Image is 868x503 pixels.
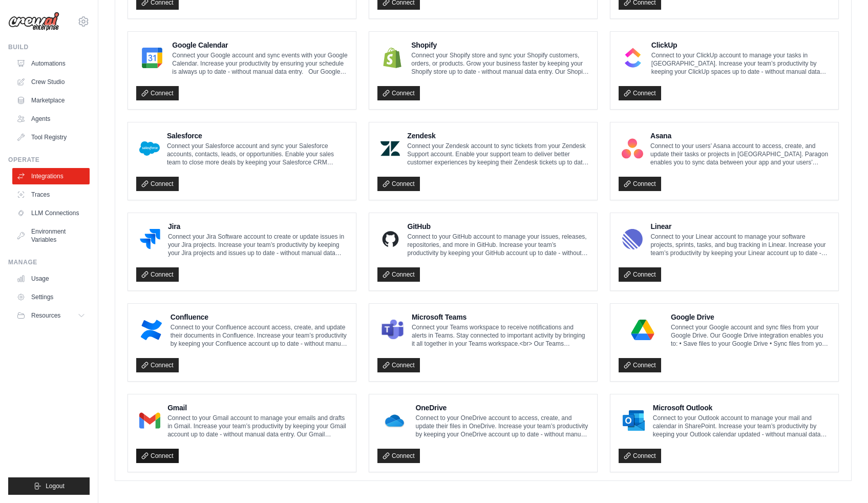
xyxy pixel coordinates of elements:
a: Connect [377,449,420,463]
h4: Zendesk [407,131,589,141]
a: Connect [619,267,661,282]
span: Logout [46,482,65,490]
a: Marketplace [12,92,90,109]
p: Connect your Shopify store and sync your Shopify customers, orders, or products. Grow your busine... [411,51,589,76]
img: OneDrive Logo [380,410,409,431]
p: Connect to your Confluence account access, create, and update their documents in Confluence. Incr... [171,323,348,348]
p: Connect to your users’ Asana account to access, create, and update their tasks or projects in [GE... [650,142,830,166]
a: Connect [619,86,661,100]
h4: GitHub [408,221,589,232]
a: Connect [136,267,179,282]
a: Connect [619,358,661,372]
img: GitHub Logo [380,229,400,249]
a: Tool Registry [12,129,90,145]
h4: Microsoft Outlook [653,403,830,413]
button: Resources [12,307,90,324]
p: Connect to your Gmail account to manage your emails and drafts in Gmail. Increase your team’s pro... [167,414,348,438]
div: Build [8,43,90,51]
h4: Microsoft Teams [412,312,589,322]
a: Connect [136,449,179,463]
p: Connect to your Outlook account to manage your mail and calendar in SharePoint. Increase your tea... [653,414,830,438]
a: Integrations [12,168,90,184]
img: Confluence Logo [139,320,163,340]
img: Gmail Logo [139,410,160,431]
div: Operate [8,156,90,164]
h4: Gmail [167,403,348,413]
a: Connect [136,358,179,372]
button: Logout [8,477,90,495]
h4: Salesforce [167,131,348,141]
iframe: Chat Widget [817,454,868,503]
h4: Google Calendar [172,40,348,50]
img: Salesforce Logo [139,138,160,159]
a: Connect [136,177,179,191]
a: Connect [619,177,661,191]
p: Connect your Google account and sync files from your Google Drive. Our Google Drive integration e... [671,323,830,348]
p: Connect to your OneDrive account to access, create, and update their files in OneDrive. Increase ... [416,414,589,438]
a: Connect [377,267,420,282]
a: Automations [12,55,90,72]
p: Connect your Salesforce account and sync your Salesforce accounts, contacts, leads, or opportunit... [167,142,348,166]
img: Microsoft Outlook Logo [622,410,646,431]
p: Connect your Jira Software account to create or update issues in your Jira projects. Increase you... [168,233,348,257]
p: Connect to your ClickUp account to manage your tasks in [GEOGRAPHIC_DATA]. Increase your team’s p... [651,51,830,76]
img: Microsoft Teams Logo [380,320,405,340]
img: Shopify Logo [380,48,404,68]
img: Linear Logo [622,229,643,249]
a: Connect [377,358,420,372]
div: Manage [8,258,90,266]
img: Logo [8,12,59,31]
a: Environment Variables [12,223,90,248]
img: Asana Logo [622,138,643,159]
a: Connect [377,177,420,191]
a: Connect [377,86,420,100]
h4: Jira [168,221,348,232]
a: Settings [12,289,90,305]
a: Agents [12,111,90,127]
h4: Linear [650,221,830,232]
h4: Confluence [171,312,348,322]
span: Resources [31,311,60,320]
img: Google Drive Logo [622,320,664,340]
a: Connect [619,449,661,463]
a: Usage [12,270,90,287]
h4: Asana [650,131,830,141]
p: Connect to your GitHub account to manage your issues, releases, repositories, and more in GitHub.... [408,233,589,257]
a: Connect [136,86,179,100]
p: Connect to your Linear account to manage your software projects, sprints, tasks, and bug tracking... [650,233,830,257]
p: Connect your Zendesk account to sync tickets from your Zendesk Support account. Enable your suppo... [407,142,589,166]
a: Crew Studio [12,74,90,90]
img: ClickUp Logo [622,48,644,68]
h4: ClickUp [651,40,830,50]
p: Connect your Teams workspace to receive notifications and alerts in Teams. Stay connected to impo... [412,323,589,348]
img: Google Calendar Logo [139,48,165,68]
a: Traces [12,186,90,203]
img: Zendesk Logo [380,138,400,159]
h4: OneDrive [416,403,589,413]
p: Connect your Google account and sync events with your Google Calendar. Increase your productivity... [172,51,348,76]
a: LLM Connections [12,205,90,221]
img: Jira Logo [139,229,161,249]
h4: Shopify [411,40,589,50]
h4: Google Drive [671,312,830,322]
